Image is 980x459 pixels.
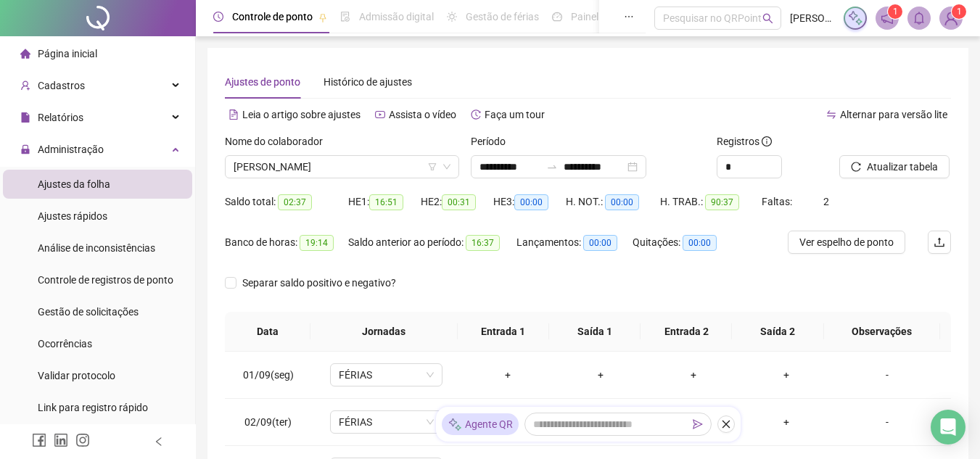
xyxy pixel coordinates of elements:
span: Link para registro rápido [38,402,148,413]
div: HE 1: [348,194,421,210]
div: + [752,414,821,430]
span: Faltas: [762,196,794,207]
span: bell [913,12,926,25]
span: Atualizar tabela [867,159,938,175]
div: Banco de horas: [225,234,348,251]
span: FÉRIAS [339,411,434,433]
span: Administração [38,144,104,155]
span: Histórico de ajustes [324,76,412,88]
span: 00:31 [442,194,476,210]
span: clock-circle [213,12,223,22]
span: 01/09(seg) [243,369,294,381]
span: Alternar para versão lite [840,109,947,120]
span: down [442,162,451,171]
span: search [762,13,773,24]
div: HE 2: [421,194,493,210]
span: file-text [228,109,239,120]
span: linkedin [54,433,68,447]
img: sparkle-icon.fc2bf0ac1784a2077858766a79e2daf3.svg [448,417,462,432]
span: Painel do DP [571,11,627,22]
span: 16:51 [369,194,403,210]
div: - [844,414,930,430]
span: history [471,109,481,120]
span: Análise de inconsistências [38,242,155,254]
span: 02/09(ter) [244,416,292,428]
span: Ver espelho de ponto [799,234,894,250]
div: + [659,367,728,383]
span: Cadastros [38,80,85,91]
div: Agente QR [442,413,519,435]
span: 1 [957,7,962,17]
span: dashboard [552,12,562,22]
span: close [721,419,731,429]
span: Validar protocolo [38,370,115,381]
span: swap-right [546,161,558,173]
span: Controle de ponto [232,11,313,22]
span: WILSON BARROS NUNES [234,156,450,178]
span: send [693,419,703,429]
span: left [154,437,164,447]
span: Observações [836,323,928,339]
span: user-add [20,80,30,91]
th: Saída 1 [549,312,641,352]
th: Data [225,312,310,352]
span: 00:00 [514,194,548,210]
span: Relatórios [38,112,83,123]
span: Controle de registros de ponto [38,274,173,286]
span: swap [826,109,836,120]
span: upload [934,236,945,248]
span: 16:37 [466,235,500,251]
span: 90:37 [705,194,739,210]
div: HE 3: [493,194,566,210]
div: Open Intercom Messenger [931,410,965,444]
button: Ver espelho de ponto [788,231,905,254]
div: Quitações: [633,234,734,251]
div: H. TRAB.: [660,194,762,210]
span: instagram [75,433,90,447]
div: Saldo anterior ao período: [348,234,516,251]
span: 00:00 [583,235,617,251]
span: youtube [375,109,385,120]
img: sparkle-icon.fc2bf0ac1784a2077858766a79e2daf3.svg [847,10,863,26]
span: home [20,49,30,59]
div: + [473,367,543,383]
label: Nome do colaborador [225,133,332,149]
span: Assista o vídeo [389,109,456,120]
span: to [546,161,558,173]
span: 02:37 [278,194,312,210]
sup: 1 [888,4,902,19]
span: Ocorrências [38,338,92,350]
button: Atualizar tabela [839,155,950,178]
div: - [844,367,930,383]
span: info-circle [762,136,772,146]
span: Faça um tour [485,109,545,120]
th: Entrada 1 [458,312,549,352]
th: Observações [824,312,940,352]
span: Gestão de solicitações [38,306,139,318]
span: sun [447,12,457,22]
span: Página inicial [38,48,97,59]
div: H. NOT.: [566,194,660,210]
span: Ajustes da folha [38,178,110,190]
span: 2 [823,196,829,207]
span: Separar saldo positivo e negativo? [236,275,402,291]
span: 00:00 [605,194,639,210]
span: file-done [340,12,350,22]
span: Registros [717,133,772,149]
span: ellipsis [624,12,634,22]
span: Leia o artigo sobre ajustes [242,109,361,120]
label: Período [471,133,515,149]
span: 1 [893,7,898,17]
th: Entrada 2 [641,312,732,352]
span: 19:14 [300,235,334,251]
div: + [566,367,635,383]
span: file [20,112,30,123]
div: Lançamentos: [516,234,633,251]
sup: Atualize o seu contato no menu Meus Dados [952,4,966,19]
span: Ajustes de ponto [225,76,300,88]
span: Gestão de férias [466,11,539,22]
span: filter [428,162,437,171]
span: Admissão digital [359,11,434,22]
span: 00:00 [683,235,717,251]
span: Ajustes rápidos [38,210,107,222]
